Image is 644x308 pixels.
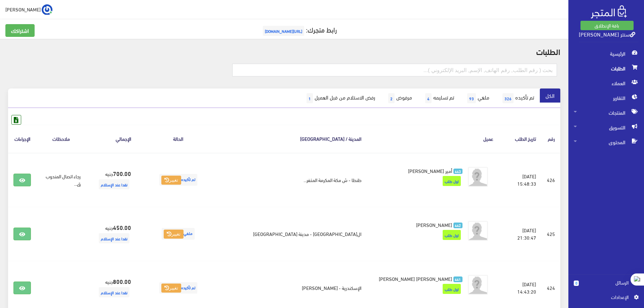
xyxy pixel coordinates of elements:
[164,230,184,239] button: تغيير
[159,282,197,294] span: تم تأكيده
[367,125,499,152] th: عميل
[453,276,462,282] span: 441
[568,61,644,76] a: الطلبات
[408,166,452,175] span: أمير [PERSON_NAME]
[541,153,560,207] td: 426
[42,4,52,15] img: ...
[574,120,639,135] span: التسويق
[574,76,639,90] span: العملاء
[467,93,476,103] span: 93
[495,88,540,108] a: تم تأكيده326
[5,5,41,13] span: [PERSON_NAME]
[453,169,462,174] span: 443
[443,230,461,240] span: اول طلب
[263,26,304,36] span: [URL][DOMAIN_NAME]
[86,125,136,152] th: اﻹجمالي
[161,284,181,293] button: تغيير
[5,24,35,37] a: اشتراكك
[379,274,452,283] span: [PERSON_NAME] [PERSON_NAME]
[113,169,131,178] strong: 700.00
[443,284,461,294] span: اول طلب
[568,105,644,120] a: المنتجات
[499,207,541,261] td: [DATE] 21:30:47
[220,153,366,207] td: طنطا - ش مكة المكرمة المتفر...
[99,179,129,189] span: نقدا عند الإستلام
[574,281,579,286] span: 0
[377,221,462,228] a: 442 [PERSON_NAME]
[443,176,461,186] span: اول طلب
[388,93,395,103] span: 2
[574,105,639,120] span: المنتجات
[220,125,366,152] th: المدينة / [GEOGRAPHIC_DATA]
[499,153,541,207] td: [DATE] 15:48:33
[541,125,560,152] th: رقم
[99,233,129,243] span: نقدا عند الإستلام
[5,4,52,15] a: ... [PERSON_NAME]
[99,287,129,297] span: نقدا عند الإستلام
[568,46,644,61] a: الرئيسية
[580,21,634,30] a: باقة الإنطلاق
[460,88,495,108] a: ملغي93
[574,46,639,61] span: الرئيسية
[232,64,557,76] input: بحث ( رقم الطلب, رقم الهاتف, الإسم, البريد اﻹلكتروني )...
[540,88,560,103] a: الكل
[86,207,136,261] td: جنيه
[8,262,34,288] iframe: Drift Widget Chat Controller
[416,220,452,229] span: [PERSON_NAME]
[591,5,627,18] img: .
[468,167,488,187] img: avatar.png
[161,176,181,185] button: تغيير
[568,76,644,90] a: العملاء
[468,275,488,295] img: avatar.png
[299,88,381,108] a: رفض الاستلام من قبل العميل1
[541,207,560,261] td: 425
[86,153,136,207] td: جنيه
[36,153,86,207] td: رجاء اتصال المندوب ق...
[568,135,644,149] a: المحتوى
[136,125,220,152] th: الحالة
[579,293,628,301] span: اﻹعدادات
[568,90,644,105] a: التقارير
[377,275,462,282] a: 441 [PERSON_NAME] [PERSON_NAME]
[261,23,337,36] a: رابط متجرك:[URL][DOMAIN_NAME]
[574,135,639,149] span: المحتوى
[113,223,131,232] strong: 450.00
[453,223,462,228] span: 442
[425,93,432,103] span: 4
[574,293,639,304] a: اﻹعدادات
[220,207,366,261] td: ال[GEOGRAPHIC_DATA] - مدينة [GEOGRAPHIC_DATA]
[377,167,462,174] a: 443 أمير [PERSON_NAME]
[574,279,639,293] a: 0 الرسائل
[499,125,541,152] th: تاريخ الطلب
[162,228,195,240] span: ملغي
[307,93,313,103] span: 1
[502,93,514,103] span: 326
[36,125,86,152] th: ملاحظات
[574,61,639,76] span: الطلبات
[381,88,418,108] a: مرفوض2
[584,279,629,286] span: الرسائل
[418,88,460,108] a: تم تسليمه4
[113,277,131,286] strong: 800.00
[468,221,488,241] img: avatar.png
[579,29,635,39] a: سنتر [PERSON_NAME]
[8,47,560,56] h2: الطلبات
[574,90,639,105] span: التقارير
[8,125,36,152] th: الإجراءات
[159,174,197,186] span: تم تأكيده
